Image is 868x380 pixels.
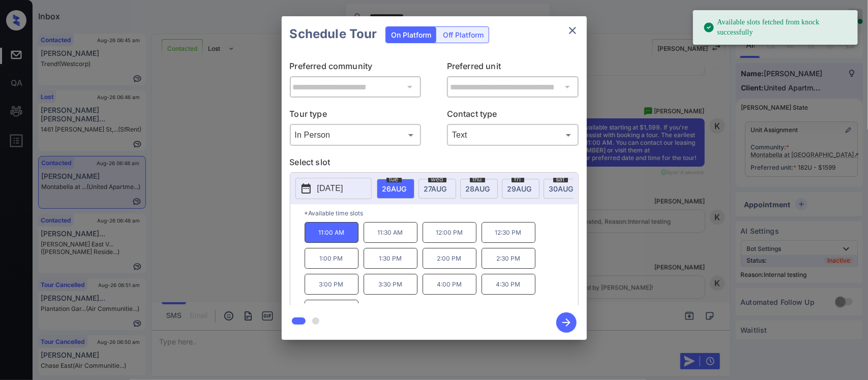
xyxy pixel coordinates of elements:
[447,60,579,76] p: Preferred unit
[290,156,579,172] p: Select slot
[550,309,583,336] button: btn-next
[482,222,535,243] p: 12:30 PM
[447,108,579,124] p: Contact type
[423,274,476,295] p: 4:00 PM
[423,222,476,243] p: 12:00 PM
[305,222,358,243] p: 11:00 AM
[703,13,850,42] div: Available slots fetched from knock successfully
[382,184,407,193] span: 26 AUG
[305,248,358,269] p: 1:00 PM
[428,176,446,182] span: wed
[466,184,490,193] span: 28 AUG
[282,16,385,52] h2: Schedule Tour
[290,108,422,124] p: Tour type
[424,184,447,193] span: 27 AUG
[364,274,417,295] p: 3:30 PM
[305,204,578,222] p: *Available time slots
[364,248,417,269] p: 1:30 PM
[290,60,422,76] p: Preferred community
[305,300,358,321] p: 5:00 PM
[418,179,456,199] div: date-select
[553,176,568,182] span: sat
[562,20,583,41] button: close
[305,274,358,295] p: 3:00 PM
[549,184,574,193] span: 30 AUG
[317,182,343,195] p: [DATE]
[544,179,581,199] div: date-select
[423,248,476,269] p: 2:00 PM
[460,179,498,199] div: date-select
[502,179,540,199] div: date-select
[512,176,524,182] span: fri
[364,222,417,243] p: 11:30 AM
[507,184,532,193] span: 29 AUG
[470,176,485,182] span: thu
[295,178,372,199] button: [DATE]
[377,179,414,199] div: date-select
[386,176,402,182] span: tue
[292,126,419,143] div: In Person
[450,126,576,143] div: Text
[438,27,489,43] div: Off Platform
[386,27,436,43] div: On Platform
[482,274,535,295] p: 4:30 PM
[482,248,535,269] p: 2:30 PM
